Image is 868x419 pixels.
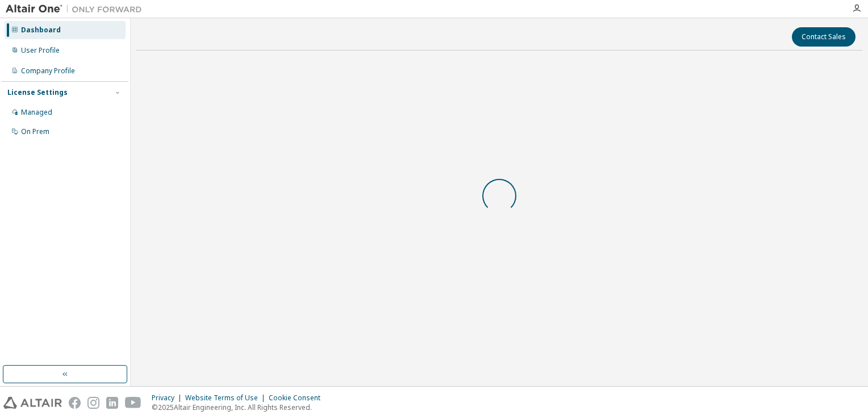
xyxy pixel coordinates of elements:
[152,403,327,412] p: © 2025 Altair Engineering, Inc. All Rights Reserved.
[69,397,81,409] img: facebook.svg
[106,397,118,409] img: linkedin.svg
[125,397,141,409] img: youtube.svg
[87,397,99,409] img: instagram.svg
[21,108,52,117] div: Managed
[269,393,327,403] div: Cookie Consent
[185,393,269,403] div: Website Terms of Use
[792,27,856,47] button: Contact Sales
[21,127,49,136] div: On Prem
[21,26,61,35] div: Dashboard
[7,88,68,97] div: License Settings
[21,46,60,55] div: User Profile
[152,393,185,403] div: Privacy
[6,3,148,15] img: Altair One
[21,66,75,76] div: Company Profile
[3,397,62,409] img: altair_logo.svg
